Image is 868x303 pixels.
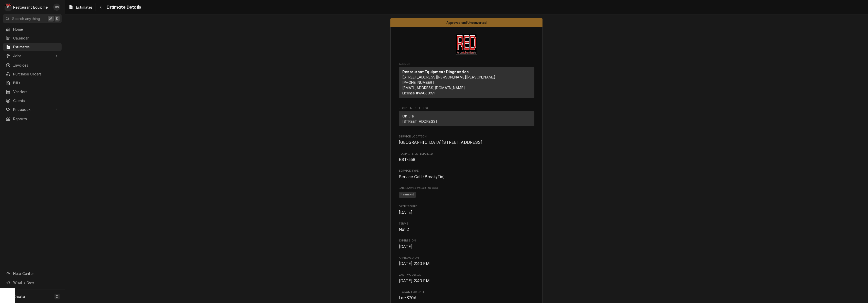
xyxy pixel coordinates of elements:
[13,89,59,94] span: Vendors
[399,222,534,233] div: Terms
[399,169,534,180] div: Service Type
[13,280,59,285] span: What's New
[399,140,482,145] span: [GEOGRAPHIC_DATA][STREET_ADDRESS]
[3,105,62,114] a: Go to Pricebook
[3,52,62,60] a: Go to Jobs
[13,71,59,77] span: Purchase Orders
[3,79,62,87] a: Bills
[3,70,62,78] a: Purchase Orders
[399,135,534,146] div: Service Location
[402,91,436,95] span: License # wv060971
[56,294,58,299] span: C
[399,106,534,110] span: Recipient (Bill To)
[399,191,534,198] span: [object Object]
[399,111,534,126] div: Recipient (Bill To)
[399,205,534,215] div: Date Issued
[409,187,438,189] span: (Only Visible to You)
[399,186,534,190] span: Labels
[3,96,62,105] a: Clients
[3,25,62,33] a: Home
[13,44,59,50] span: Estimates
[13,271,59,276] span: Help Center
[53,4,60,11] div: Derek Stewart's Avatar
[13,35,59,41] span: Calendar
[399,278,430,283] span: [DATE] 2:40 PM
[399,192,416,198] span: Fairmont
[3,34,62,42] a: Calendar
[399,239,534,250] div: Expires On
[399,169,534,173] span: Service Type
[399,62,534,66] span: Sender
[12,16,40,21] span: Search anything
[402,86,465,90] a: [EMAIL_ADDRESS][DOMAIN_NAME]
[402,119,437,124] span: [STREET_ADDRESS]
[49,16,52,21] span: ⌘
[5,4,12,11] div: Restaurant Equipment Diagnostics's Avatar
[56,16,58,21] span: K
[13,63,59,68] span: Invoices
[399,106,534,129] div: Estimate Recipient
[399,205,534,209] span: Date Issued
[390,18,542,27] div: Status
[399,152,534,163] div: Roopairs Estimate ID
[399,67,534,98] div: Sender
[13,294,25,299] span: Create
[399,227,409,232] span: Net 2
[399,261,430,266] span: [DATE] 2:40 PM
[3,61,62,69] a: Invoices
[399,67,534,100] div: Sender
[399,261,534,267] span: Approved On
[3,43,62,51] a: Estimates
[105,4,141,11] span: Estimate Details
[399,210,534,216] span: Date Issued
[3,14,62,23] button: Search anything⌘K
[402,70,469,74] strong: Restaurant Equipment Diagnostics
[13,53,51,58] span: Jobs
[446,21,486,24] span: Approved and Unconverted
[399,256,534,260] span: Approved On
[399,152,534,156] span: Roopairs Estimate ID
[13,98,59,103] span: Clients
[402,75,496,79] span: [STREET_ADDRESS][PERSON_NAME][PERSON_NAME]
[399,273,534,284] div: Last Modified
[66,3,95,11] a: Estimates
[399,244,534,250] span: Expires On
[399,227,534,233] span: Terms
[399,278,534,284] span: Last Modified
[13,5,50,10] div: Restaurant Equipment Diagnostics
[399,111,534,128] div: Recipient (Bill To)
[399,244,413,249] span: [DATE]
[456,34,477,55] img: Logo
[402,114,414,118] strong: Chili's
[399,210,413,215] span: [DATE]
[399,186,534,198] div: [object Object]
[399,157,415,162] span: EST-558
[399,135,534,139] span: Service Location
[5,4,12,11] div: R
[399,290,534,294] span: Reason for Call
[13,27,59,32] span: Home
[13,80,59,86] span: Bills
[399,62,534,100] div: Estimate Sender
[97,3,105,11] button: Navigate back
[399,157,534,163] span: Roopairs Estimate ID
[399,256,534,267] div: Approved On
[399,222,534,226] span: Terms
[53,4,60,11] div: DS
[3,88,62,96] a: Vendors
[399,139,534,146] span: Service Location
[13,116,59,122] span: Reports
[76,5,93,10] span: Estimates
[3,115,62,123] a: Reports
[3,269,62,278] a: Go to Help Center
[399,273,534,277] span: Last Modified
[13,107,51,112] span: Pricebook
[399,239,534,243] span: Expires On
[402,80,434,85] a: [PHONE_NUMBER]
[3,278,62,287] a: Go to What's New
[399,174,445,179] span: Service Call (Break/Fix)
[399,174,534,180] span: Service Type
